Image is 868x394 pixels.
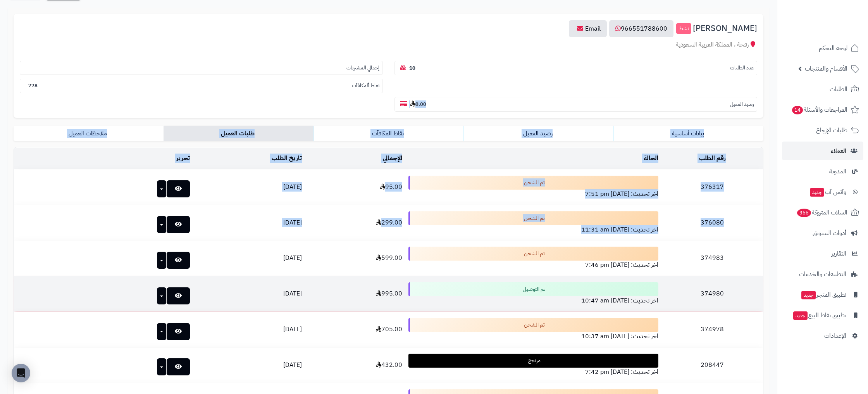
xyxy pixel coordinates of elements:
[164,126,313,141] a: طلبات العميل
[193,148,305,169] td: تاريخ الطلب
[408,354,659,368] div: مرتجع
[193,276,305,311] td: [DATE]
[661,240,763,276] td: 374983
[830,84,847,95] span: الطلبات
[408,176,659,190] div: تم الشحن
[193,347,305,383] td: [DATE]
[813,228,846,238] span: أدوات التسويق
[405,276,662,311] td: اخر تحديث: [DATE] 10:47 am
[793,311,808,320] span: جديد
[676,23,691,34] small: نشط
[832,248,846,259] span: التقارير
[305,312,405,347] td: 705.00
[693,24,757,33] span: [PERSON_NAME]
[782,162,863,181] a: المدونة
[661,312,763,347] td: 374978
[14,148,193,169] td: تحرير
[782,306,863,325] a: تطبيق نقاط البيعجديد
[405,205,662,240] td: اخر تحديث: [DATE] 11:31 am
[782,203,863,222] a: السلات المتروكة366
[661,169,763,205] td: 376317
[609,20,673,37] a: 966551788600
[782,142,863,160] a: العملاء
[20,40,757,49] div: رفحة ، المملكة العربية السعودية
[408,318,659,332] div: تم الشحن
[782,224,863,242] a: أدوات التسويق
[797,209,811,217] span: 366
[613,126,763,141] a: بيانات أساسية
[829,166,846,177] span: المدونة
[405,148,662,169] td: الحالة
[569,20,607,37] a: Email
[782,121,863,140] a: طلبات الإرجاع
[409,64,415,72] b: 10
[305,169,405,205] td: 95.00
[782,39,863,57] a: لوحة التحكم
[305,240,405,276] td: 599.00
[801,289,846,300] span: تطبيق المتجر
[782,244,863,263] a: التقارير
[805,63,847,74] span: الأقسام والمنتجات
[792,106,803,114] span: 14
[193,205,305,240] td: [DATE]
[831,145,846,156] span: العملاء
[661,276,763,311] td: 374980
[810,188,824,197] span: جديد
[782,327,863,345] a: الإعدادات
[782,265,863,283] a: التطبيقات والخدمات
[405,312,662,347] td: اخر تحديث: [DATE] 10:37 am
[801,291,816,299] span: جديد
[661,148,763,169] td: رقم الطلب
[405,240,662,276] td: اخر تحديث: [DATE] 7:46 pm
[782,100,863,119] a: المراجعات والأسئلة14
[405,169,662,205] td: اخر تحديث: [DATE] 7:51 pm
[305,148,405,169] td: الإجمالي
[14,126,164,141] a: ملاحظات العميل
[819,43,847,54] span: لوحة التحكم
[28,82,38,89] b: 778
[661,347,763,383] td: 208447
[815,20,861,36] img: logo-2.png
[782,80,863,98] a: الطلبات
[730,101,754,108] small: رصيد العميل
[410,100,426,108] b: 0.00
[313,126,463,141] a: نقاط المكافآت
[796,207,847,218] span: السلات المتروكة
[408,247,659,261] div: تم الشحن
[799,269,846,280] span: التطبيقات والخدمات
[816,125,847,136] span: طلبات الإرجاع
[661,205,763,240] td: 376080
[352,82,379,90] small: نقاط ألمكافآت
[305,276,405,311] td: 995.00
[408,282,659,296] div: تم التوصيل
[405,347,662,383] td: اخر تحديث: [DATE] 7:42 pm
[305,347,405,383] td: 432.00
[408,211,659,225] div: تم الشحن
[463,126,613,141] a: رصيد العميل
[791,104,847,115] span: المراجعات والأسئلة
[193,240,305,276] td: [DATE]
[12,364,30,382] div: Open Intercom Messenger
[824,330,846,341] span: الإعدادات
[193,312,305,347] td: [DATE]
[782,285,863,304] a: تطبيق المتجرجديد
[305,205,405,240] td: 299.00
[809,187,846,197] span: وآتس آب
[730,64,754,72] small: عدد الطلبات
[782,183,863,201] a: وآتس آبجديد
[792,310,846,321] span: تطبيق نقاط البيع
[346,64,379,72] small: إجمالي المشتريات
[193,169,305,205] td: [DATE]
